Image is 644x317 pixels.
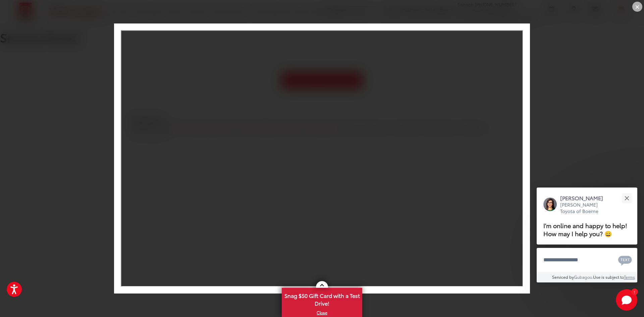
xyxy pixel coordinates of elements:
[552,274,574,280] span: Serviced by
[616,252,634,267] button: Chat with SMS
[632,2,642,12] div: ×
[574,274,593,280] a: Gubagoo.
[624,274,635,280] a: Terms
[560,202,610,215] p: [PERSON_NAME] Toyota of Boerne
[616,289,637,311] svg: Start Chat
[282,288,362,309] span: Snag $50 Gift Card with a Test Drive!
[560,194,610,202] p: [PERSON_NAME]
[543,221,627,238] span: I'm online and happy to help! How may I help you? 😀
[634,290,635,293] span: 1
[620,191,634,205] button: Close
[618,255,632,266] svg: Text
[616,289,637,311] button: Toggle Chat Window
[537,188,637,282] div: Close[PERSON_NAME][PERSON_NAME] Toyota of BoerneI'm online and happy to help! How may I help you?...
[537,248,637,272] textarea: Type your message
[593,274,624,280] span: Use is subject to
